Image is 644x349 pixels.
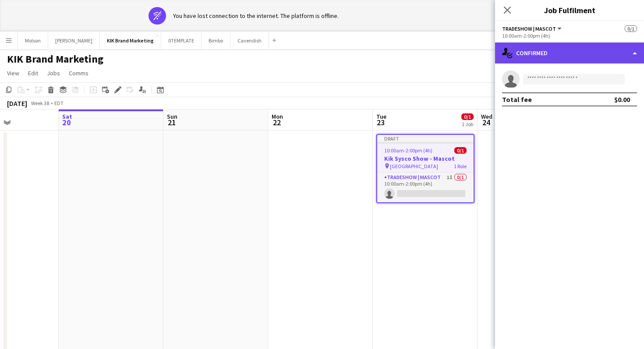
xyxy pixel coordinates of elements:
[7,69,19,77] span: View
[502,95,532,104] div: Total fee
[161,32,202,49] button: 0TEMPLATE
[167,113,177,120] span: Sun
[29,100,51,106] span: Week 38
[502,32,637,39] div: 10:00am-2:00pm (4h)
[375,117,386,127] span: 23
[454,163,467,169] span: 1 Role
[390,163,438,169] span: [GEOGRAPHIC_DATA]
[461,113,474,120] span: 0/1
[7,99,27,108] div: [DATE]
[28,69,38,77] span: Edit
[100,32,161,49] button: KIK Brand Marketing
[462,121,473,127] div: 1 Job
[502,25,563,32] button: Tradeshow | Mascot
[625,25,637,32] span: 0/1
[270,117,283,127] span: 22
[454,147,467,154] span: 0/1
[272,113,283,120] span: Mon
[502,25,556,32] span: Tradeshow | Mascot
[48,32,100,49] button: [PERSON_NAME]
[376,113,386,120] span: Tue
[7,53,103,66] h1: KIK Brand Marketing
[377,173,474,202] app-card-role: Tradeshow | Mascot1I0/110:00am-2:00pm (4h)
[25,67,42,79] a: Edit
[377,155,474,162] h3: Kik Sysco Show - Mascot
[495,4,644,16] h3: Job Fulfilment
[54,100,64,106] div: EDT
[230,32,269,49] button: Cavendish
[173,12,339,20] div: You have lost connection to the internet. The platform is offline.
[480,117,492,127] span: 24
[61,117,72,127] span: 20
[202,32,230,49] button: Bimbo
[65,67,92,79] a: Comms
[614,95,630,104] div: $0.00
[62,113,72,120] span: Sat
[481,113,492,120] span: Wed
[166,117,177,127] span: 21
[47,69,60,77] span: Jobs
[4,67,23,79] a: View
[376,134,474,203] app-job-card: Draft10:00am-2:00pm (4h)0/1Kik Sysco Show - Mascot [GEOGRAPHIC_DATA]1 RoleTradeshow | Mascot1I0/1...
[384,147,432,154] span: 10:00am-2:00pm (4h)
[43,67,64,79] a: Jobs
[377,135,474,142] div: Draft
[18,32,48,49] button: Molson
[69,69,88,77] span: Comms
[495,42,644,63] div: Confirmed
